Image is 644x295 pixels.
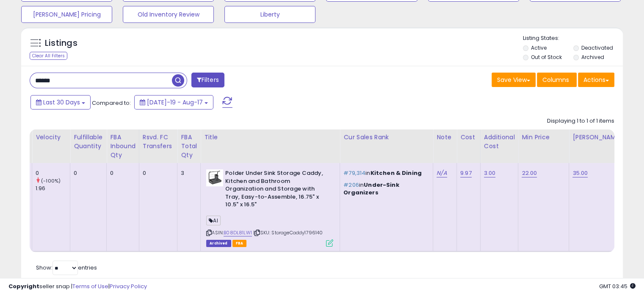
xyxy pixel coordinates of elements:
button: Actions [578,73,614,87]
p: in [343,181,426,197]
span: | SKU: StorageCaddy1796140 [253,229,323,236]
strong: Copyright [8,282,39,290]
div: FBA inbound Qty [110,133,135,160]
div: Title [204,133,336,142]
div: Clear All Filters [30,52,67,60]
div: ASIN: [206,169,333,246]
div: 0 [36,169,70,177]
span: Last 30 Days [43,98,80,107]
span: Kitchen & Dining [370,169,422,177]
div: Note [437,133,453,142]
button: [DATE]-19 - Aug-17 [134,95,213,110]
button: Save View [492,73,536,87]
span: Columns [542,76,569,84]
div: [PERSON_NAME] [572,133,623,142]
small: (-100%) [41,177,61,184]
span: Listings that have been deleted from Seller Central [206,240,231,247]
span: [DATE]-19 - Aug-17 [147,98,203,107]
button: Last 30 Days [30,95,91,110]
p: in [343,169,426,177]
label: Active [531,44,547,51]
a: 3.00 [484,169,496,177]
img: 31ACmvlvGTL._SL40_.jpg [206,169,223,186]
label: Archived [581,53,604,61]
label: Deactivated [581,44,613,51]
a: 22.00 [522,169,537,177]
a: N/A [437,169,447,177]
span: FBA [232,240,247,247]
div: Rsvd. FC Transfers [143,133,174,151]
span: 2025-09-17 03:45 GMT [599,282,636,290]
button: Filters [191,73,224,87]
span: Show: entries [36,264,97,272]
div: Cur Sales Rank [343,133,429,142]
div: 0 [74,169,100,177]
label: Out of Stock [531,53,562,61]
a: 9.97 [460,169,472,177]
span: Under-Sink Organizers [343,181,399,197]
span: #206 [343,181,359,189]
h5: Listings [45,37,77,49]
button: Columns [537,73,577,87]
b: Polder Under Sink Storage Caddy, Kitchen and Bathroom Organization and Storage with Tray, Easy-to... [225,169,328,211]
div: Cost [460,133,477,142]
div: Min Price [522,133,565,142]
div: 3 [181,169,194,177]
div: 1.96 [36,185,70,192]
div: seller snap | | [8,283,147,291]
div: 0 [143,169,171,177]
div: Displaying 1 to 1 of 1 items [547,117,614,125]
span: #79,314 [343,169,365,177]
button: Old Inventory Review [123,6,214,23]
span: Compared to: [92,99,131,107]
span: AI [206,216,221,225]
a: Terms of Use [72,282,108,290]
div: Additional Cost [484,133,515,151]
div: 0 [110,169,133,177]
a: Privacy Policy [110,282,147,290]
p: Listing States: [523,34,623,42]
div: FBA Total Qty [181,133,197,160]
a: B08DL81LW1 [224,229,252,236]
div: Velocity [36,133,66,142]
button: Liberty [224,6,315,23]
a: 35.00 [572,169,588,177]
button: [PERSON_NAME] Pricing [21,6,112,23]
div: Fulfillable Quantity [74,133,103,151]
